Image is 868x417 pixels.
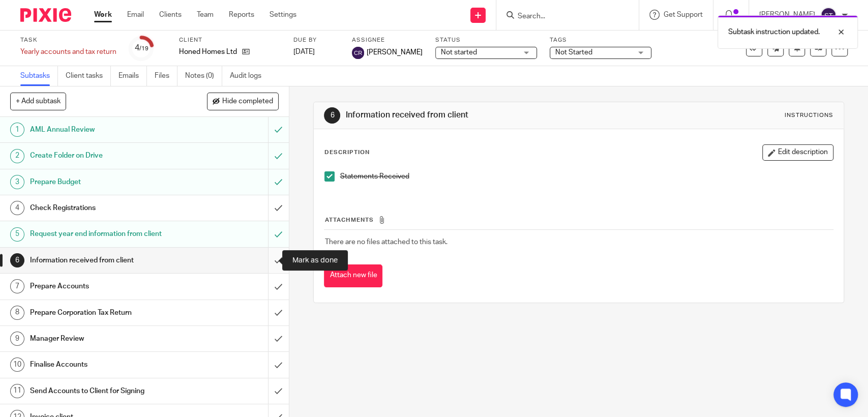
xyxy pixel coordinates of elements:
[293,48,315,55] span: [DATE]
[324,107,340,124] div: 6
[179,36,281,44] label: Client
[179,47,237,57] p: Honed Homes Ltd
[30,357,182,372] h1: Finalise Accounts
[159,10,182,20] a: Clients
[367,47,423,57] span: [PERSON_NAME]
[10,227,24,242] div: 5
[207,93,279,110] button: Hide completed
[10,175,24,189] div: 3
[30,122,182,137] h1: AML Annual Review
[270,10,296,20] a: Settings
[20,47,116,57] div: Yearly accounts and tax return
[441,49,477,56] span: Not started
[10,279,24,293] div: 7
[229,10,254,20] a: Reports
[30,253,182,268] h1: Information received from client
[30,331,182,346] h1: Manager Review
[324,239,447,246] span: There are no files attached to this task.
[30,174,182,190] h1: Prepare Budget
[20,8,71,22] img: Pixie
[20,36,116,44] label: Task
[30,279,182,294] h1: Prepare Accounts
[10,358,24,372] div: 10
[66,66,111,86] a: Client tasks
[324,217,373,223] span: Attachments
[30,305,182,320] h1: Prepare Corporation Tax Return
[94,10,112,20] a: Work
[10,384,24,398] div: 11
[785,111,833,120] div: Instructions
[352,36,423,44] label: Assignee
[139,46,148,51] small: /19
[293,36,339,44] label: Due by
[346,110,601,121] h1: Information received from client
[10,149,24,163] div: 2
[30,226,182,242] h1: Request year end information from client
[728,27,820,37] p: Subtask instruction updated.
[118,66,147,86] a: Emails
[820,7,836,23] img: svg%3E
[127,10,144,20] a: Email
[222,98,273,106] span: Hide completed
[230,66,269,86] a: Audit logs
[10,201,24,215] div: 4
[10,253,24,267] div: 6
[324,148,369,157] p: Description
[197,10,214,20] a: Team
[30,148,182,163] h1: Create Folder on Drive
[10,93,66,110] button: + Add subtask
[155,66,177,86] a: Files
[555,49,592,56] span: Not Started
[324,264,382,287] button: Attach new file
[10,123,24,137] div: 1
[20,66,58,86] a: Subtasks
[135,42,148,54] div: 4
[340,171,832,182] p: Statements Received
[30,200,182,216] h1: Check Registrations
[10,332,24,346] div: 9
[185,66,222,86] a: Notes (0)
[352,47,364,59] img: svg%3E
[10,306,24,320] div: 8
[762,144,833,161] button: Edit description
[30,383,182,399] h1: Send Accounts to Client for Signing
